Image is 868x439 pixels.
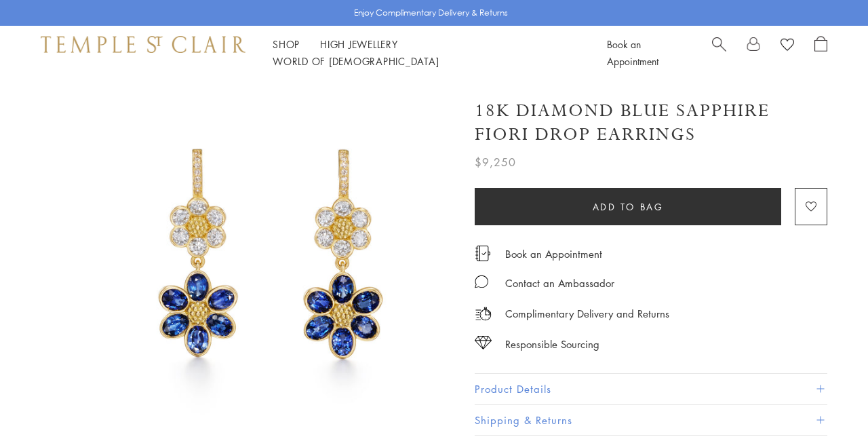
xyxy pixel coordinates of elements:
a: Open Shopping Bag [814,36,827,70]
a: ShopShop [273,37,300,51]
img: Temple St. Clair [41,36,245,52]
img: icon_appointment.svg [475,246,491,261]
span: Add to bag [593,199,664,214]
p: Enjoy Complimentary Delivery & Returns [354,6,508,20]
a: View Wishlist [781,36,794,56]
a: Book an Appointment [505,246,602,261]
a: World of [DEMOGRAPHIC_DATA]World of [DEMOGRAPHIC_DATA] [273,54,439,68]
p: Complimentary Delivery and Returns [505,305,669,322]
button: Product Details [475,374,827,404]
button: Add to bag [475,188,781,225]
img: icon_delivery.svg [475,305,492,322]
h1: 18K Diamond Blue Sapphire Fiori Drop Earrings [475,99,827,147]
a: Search [712,36,726,70]
button: Shipping & Returns [475,405,827,436]
span: $9,250 [475,153,516,171]
div: Responsible Sourcing [505,336,599,353]
img: MessageIcon-01_2.svg [475,275,488,288]
nav: Main navigation [273,36,576,70]
img: icon_sourcing.svg [475,336,492,349]
a: Book an Appointment [607,37,658,68]
div: Contact an Ambassador [505,275,614,292]
a: High JewelleryHigh Jewellery [320,37,398,51]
